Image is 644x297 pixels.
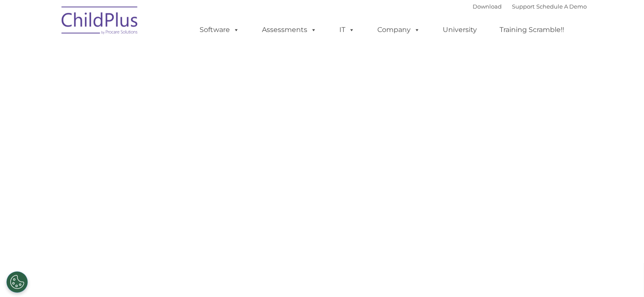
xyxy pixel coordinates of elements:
[6,271,28,293] button: Cookies Settings
[537,3,587,10] a: Schedule A Demo
[491,21,573,38] a: Training Scramble!!
[191,21,248,38] a: Software
[57,0,143,43] img: ChildPlus by Procare Solutions
[331,21,364,38] a: IT
[435,21,486,38] a: University
[254,21,326,38] a: Assessments
[369,21,429,38] a: Company
[473,3,502,10] a: Download
[473,3,587,10] font: |
[512,3,535,10] a: Support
